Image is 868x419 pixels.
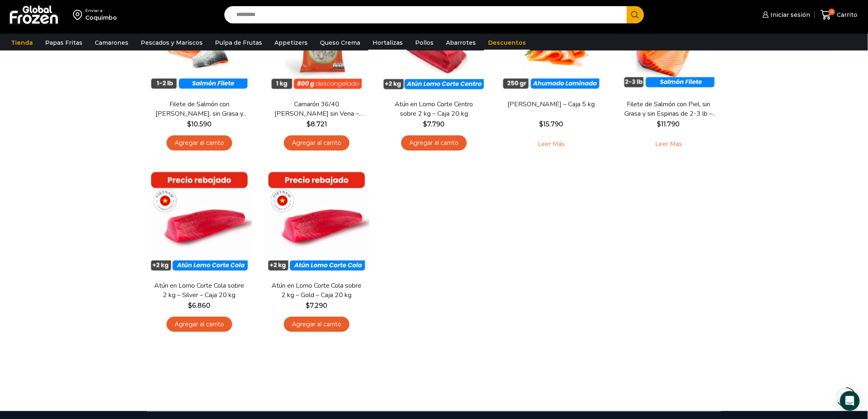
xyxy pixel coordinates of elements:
[627,6,644,23] button: Search button
[137,35,207,50] a: Pescados y Mariscos
[284,135,349,151] a: Agregar al carrito: “Camarón 36/40 Crudo Pelado sin Vena - Gold - Caja 10 kg”
[368,35,407,50] a: Hortalizas
[769,11,811,19] span: Iniciar sesión
[85,14,117,22] div: Coquimbo
[621,100,716,119] a: Filete de Salmón con Piel, sin Grasa y sin Espinas de 2-3 lb – Premium – Caja 10 kg
[525,135,578,153] a: Leé más sobre “Salmón Ahumado Laminado - Caja 5 kg”
[187,120,191,128] span: $
[306,302,310,309] span: $
[91,35,132,50] a: Camarones
[840,391,860,411] div: Open Intercom Messenger
[761,7,811,23] a: Iniciar sesión
[306,120,327,128] bdi: 8.721
[657,120,680,128] bdi: 11.790
[284,317,349,332] a: Agregar al carrito: “Atún en Lomo Corte Cola sobre 2 kg - Gold – Caja 20 kg”
[7,35,37,50] a: Tienda
[167,317,232,332] a: Agregar al carrito: “Atún en Lomo Corte Cola sobre 2 kg - Silver - Caja 20 kg”
[504,100,598,109] a: [PERSON_NAME] – Caja 5 kg
[270,281,364,300] a: Atún en Lomo Corte Cola sobre 2 kg – Gold – Caja 20 kg
[643,135,695,153] a: Leé más sobre “Filete de Salmón con Piel, sin Grasa y sin Espinas de 2-3 lb - Premium - Caja 10 kg”
[211,35,266,50] a: Pulpa de Frutas
[306,302,328,309] bdi: 7.290
[41,35,87,50] a: Papas Fritas
[423,120,427,128] span: $
[484,35,530,50] a: Descuentos
[387,100,481,119] a: Atún en Lomo Corte Centro sobre 2 kg – Caja 20 kg
[423,120,445,128] bdi: 7.790
[188,302,192,309] span: $
[187,120,212,128] bdi: 10.590
[835,11,858,19] span: Carrito
[539,120,564,128] bdi: 15.790
[316,35,364,50] a: Queso Crema
[188,302,211,309] bdi: 6.860
[829,9,835,15] span: 0
[85,8,117,14] div: Enviar a
[401,135,467,151] a: Agregar al carrito: “Atún en Lomo Corte Centro sobre 2 kg - Caja 20 kg”
[442,35,480,50] a: Abarrotes
[152,281,247,300] a: Atún en Lomo Corte Cola sobre 2 kg – Silver – Caja 20 kg
[152,100,247,119] a: Filete de Salmón con [PERSON_NAME], sin Grasa y sin Espinas 1-2 lb – Caja 10 Kg
[73,8,85,22] img: address-field-icon.svg
[657,120,661,128] span: $
[411,35,438,50] a: Pollos
[539,120,544,128] span: $
[167,135,232,151] a: Agregar al carrito: “Filete de Salmón con Piel, sin Grasa y sin Espinas 1-2 lb – Caja 10 Kg”
[306,120,311,128] span: $
[270,35,312,50] a: Appetizers
[270,100,364,119] a: Camarón 36/40 [PERSON_NAME] sin Vena – Gold – Caja 10 kg
[819,5,860,25] a: 0 Carrito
